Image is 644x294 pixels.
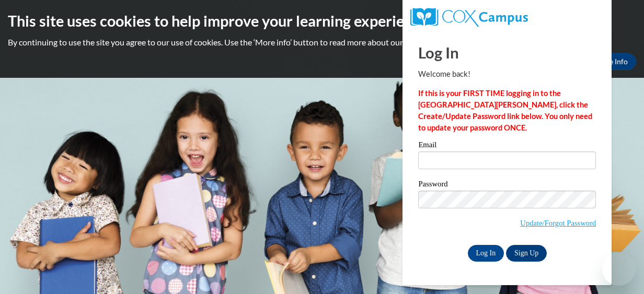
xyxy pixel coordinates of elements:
[468,245,504,262] input: Log In
[418,141,596,151] label: Email
[418,42,596,63] h1: Log In
[418,68,596,80] p: Welcome back!
[602,252,636,286] iframe: Button to launch messaging window
[8,37,636,48] p: By continuing to use the site you agree to our use of cookies. Use the ‘More info’ button to read...
[8,10,636,31] h2: This site uses cookies to help improve your learning experience.
[418,89,592,132] strong: If this is your FIRST TIME logging in to the [GEOGRAPHIC_DATA][PERSON_NAME], click the Create/Upd...
[520,219,596,227] a: Update/Forgot Password
[410,8,527,27] img: COX Campus
[418,180,596,191] label: Password
[506,245,547,262] a: Sign Up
